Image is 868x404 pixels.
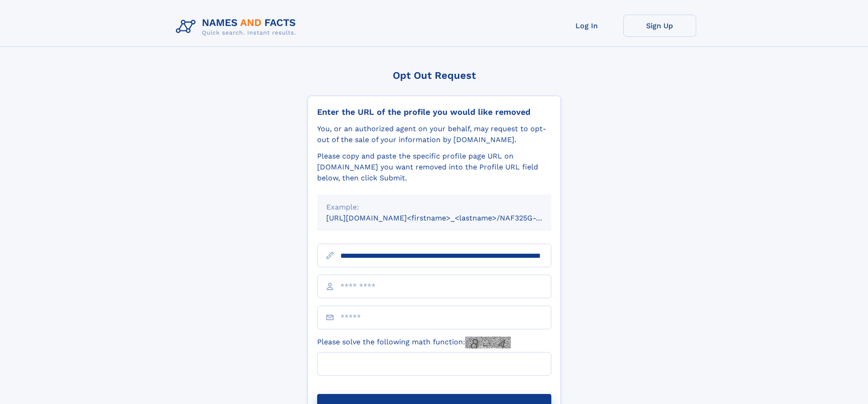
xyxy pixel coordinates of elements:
[623,15,696,37] a: Sign Up
[326,202,542,213] div: Example:
[317,151,551,184] div: Please copy and paste the specific profile page URL on [DOMAIN_NAME] you want removed into the Pr...
[317,337,511,348] label: Please solve the following math function:
[326,214,569,222] small: [URL][DOMAIN_NAME]<firstname>_<lastname>/NAF325G-xxxxxxxx
[550,15,623,37] a: Log In
[317,107,551,117] div: Enter the URL of the profile you would like removed
[308,70,561,81] div: Opt Out Request
[317,123,551,145] div: You, or an authorized agent on your behalf, may request to opt-out of the sale of your informatio...
[172,15,303,39] img: Logo Names and Facts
